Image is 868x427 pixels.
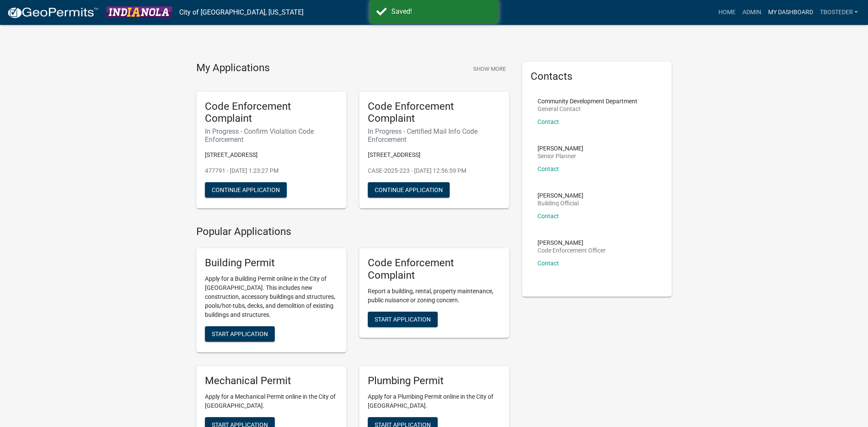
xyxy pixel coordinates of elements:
[368,166,501,175] p: CASE-2025-223 - [DATE] 12:56:59 PM
[368,182,450,198] button: Continue Application
[538,153,583,159] p: Senior Planner
[368,257,501,282] h5: Code Enforcement Complaint
[368,100,501,125] h5: Code Enforcement Complaint
[368,312,438,327] button: Start Application
[196,226,509,238] h4: Popular Applications
[538,213,559,220] a: Contact
[212,331,268,337] span: Start Application
[538,200,583,206] p: Building Official
[205,100,338,125] h5: Code Enforcement Complaint
[531,70,664,83] h5: Contacts
[816,4,861,21] a: tbosteder
[764,4,816,21] a: My Dashboard
[205,257,338,269] h5: Building Permit
[538,106,637,112] p: General Contact
[205,375,338,387] h5: Mechanical Permit
[196,62,270,75] h4: My Applications
[368,392,501,410] p: Apply for a Plumbing Permit online in the City of [GEOGRAPHIC_DATA].
[179,5,303,20] a: City of [GEOGRAPHIC_DATA], [US_STATE]
[205,392,338,410] p: Apply for a Mechanical Permit online in the City of [GEOGRAPHIC_DATA].
[715,4,739,21] a: Home
[538,145,583,151] p: [PERSON_NAME]
[205,127,338,144] h6: In Progress - Confirm Violation Code Enforcement
[368,375,501,387] h5: Plumbing Permit
[105,6,172,18] img: City of Indianola, Iowa
[538,118,559,125] a: Contact
[205,182,287,198] button: Continue Application
[375,316,431,322] span: Start Application
[538,260,559,267] a: Contact
[205,150,338,159] p: [STREET_ADDRESS]
[391,6,492,17] div: Saved!
[368,127,501,144] h6: In Progress - Certified Mail Info Code Enforcement
[538,165,559,172] a: Contact
[538,247,606,253] p: Code Enforcement Officer
[739,4,764,21] a: Admin
[205,274,338,319] p: Apply for a Building Permit online in the City of [GEOGRAPHIC_DATA]. This includes new constructi...
[470,62,509,76] button: Show More
[538,192,583,198] p: [PERSON_NAME]
[368,287,501,305] p: Report a building, rental, property maintenance, public nuisance or zoning concern.
[368,150,501,159] p: [STREET_ADDRESS]
[538,240,606,246] p: [PERSON_NAME]
[538,98,637,104] p: Community Development Department
[205,326,275,342] button: Start Application
[205,166,338,175] p: 477791 - [DATE] 1:23:27 PM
